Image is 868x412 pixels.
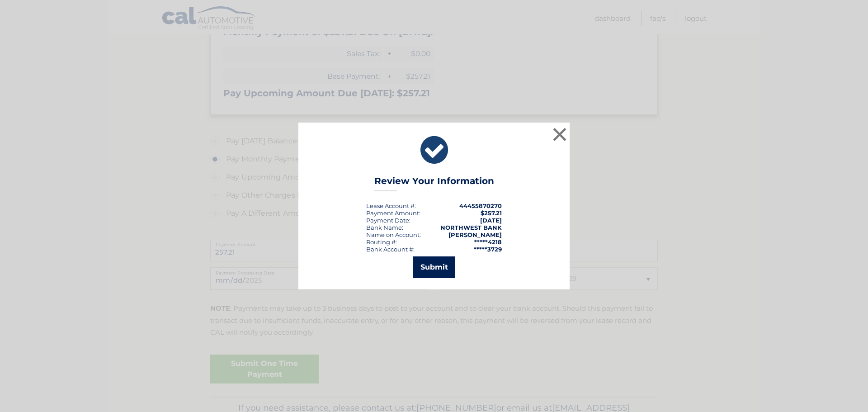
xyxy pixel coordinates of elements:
[459,202,502,209] strong: 44455870270
[366,202,416,209] div: Lease Account #:
[480,217,502,224] span: [DATE]
[448,231,502,238] strong: [PERSON_NAME]
[374,175,494,191] h3: Review Your Information
[366,217,409,224] span: Payment Date
[366,231,421,238] div: Name on Account:
[366,246,415,253] div: Bank Account #:
[366,238,397,246] div: Routing #:
[440,224,502,231] strong: NORTHWEST BANK
[366,217,410,224] div: :
[413,256,455,278] button: Submit
[366,209,420,217] div: Payment Amount:
[366,224,403,231] div: Bank Name:
[551,125,569,143] button: ×
[481,209,502,217] span: $257.21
